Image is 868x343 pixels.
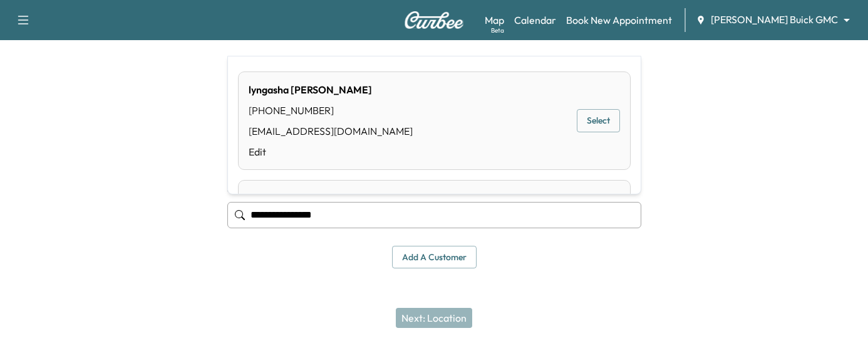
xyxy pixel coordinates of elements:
div: Beta [491,26,504,35]
a: Calendar [514,13,556,28]
div: Lyngasha [PERSON_NAME] [249,191,413,206]
a: MapBeta [485,13,504,28]
a: Book New Appointment [566,13,672,28]
img: Curbee Logo [404,11,464,29]
div: lyngasha [PERSON_NAME] [249,82,413,97]
a: Edit [249,144,413,159]
button: Add a customer [392,246,477,269]
button: Select [577,109,620,132]
div: [PHONE_NUMBER] [249,103,413,118]
div: [EMAIL_ADDRESS][DOMAIN_NAME] [249,124,413,139]
span: [PERSON_NAME] Buick GMC [711,13,838,27]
